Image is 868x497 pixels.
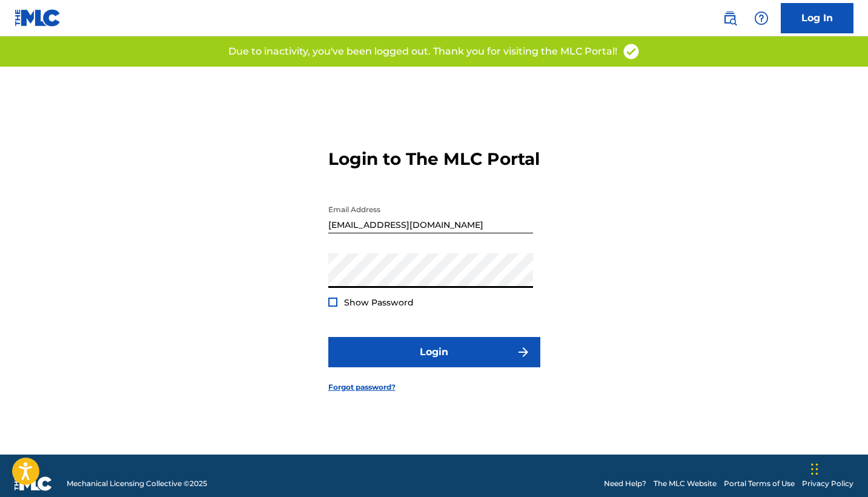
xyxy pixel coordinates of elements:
[328,382,396,393] a: Forgot password?
[807,439,868,497] iframe: Chat Widget
[749,6,774,30] div: Help
[718,6,742,30] a: Public Search
[802,478,853,489] a: Privacy Policy
[724,478,795,489] a: Portal Terms of Use
[344,297,414,308] span: Show Password
[516,345,531,359] img: f7272a7cc735f4ea7f67.svg
[723,11,737,25] img: search
[781,3,853,33] a: Log In
[328,337,540,367] button: Login
[622,42,640,61] img: access
[67,478,207,489] span: Mechanical Licensing Collective © 2025
[754,11,769,25] img: help
[654,478,717,489] a: The MLC Website
[604,478,646,489] a: Need Help?
[811,451,818,487] div: Drag
[228,44,617,59] p: Due to inactivity, you've been logged out. Thank you for visiting the MLC Portal!
[328,148,540,170] h3: Login to The MLC Portal
[15,9,61,27] img: MLC Logo
[15,476,52,491] img: logo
